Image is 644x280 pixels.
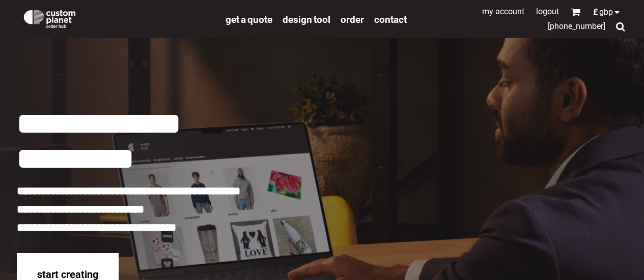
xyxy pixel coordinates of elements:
a: My Account [482,7,524,16]
a: Custom Planet [17,3,220,33]
span: Contact [374,14,407,25]
a: Contact [374,13,407,25]
a: design tool [283,13,330,25]
span: [PHONE_NUMBER] [548,21,605,31]
a: order [341,13,364,25]
span: £ [593,8,599,16]
a: get a quote [226,13,272,25]
span: design tool [283,14,330,25]
a: Logout [536,7,559,16]
span: GBP [599,8,613,16]
span: order [341,14,364,25]
img: Custom Planet [22,8,77,28]
span: get a quote [226,14,272,25]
